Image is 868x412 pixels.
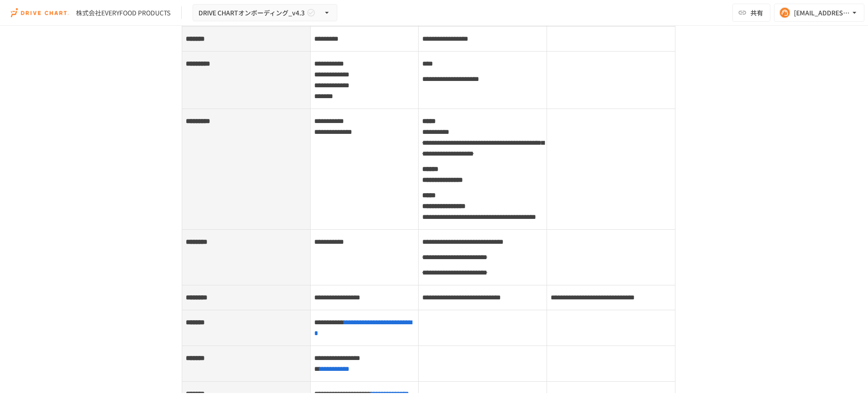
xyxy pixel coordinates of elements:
div: [EMAIL_ADDRESS][PERSON_NAME][DOMAIN_NAME] [794,7,850,19]
span: DRIVE CHARTオンボーディング_v4.3 [198,7,305,19]
img: i9VDDS9JuLRLX3JIUyK59LcYp6Y9cayLPHs4hOxMB9W [11,5,69,20]
span: 共有 [750,8,763,18]
button: 共有 [732,4,770,22]
button: [EMAIL_ADDRESS][PERSON_NAME][DOMAIN_NAME] [774,4,864,22]
div: 株式会社EVERYFOOD PRODUCTS [76,8,170,18]
button: DRIVE CHARTオンボーディング_v4.3 [193,4,337,22]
